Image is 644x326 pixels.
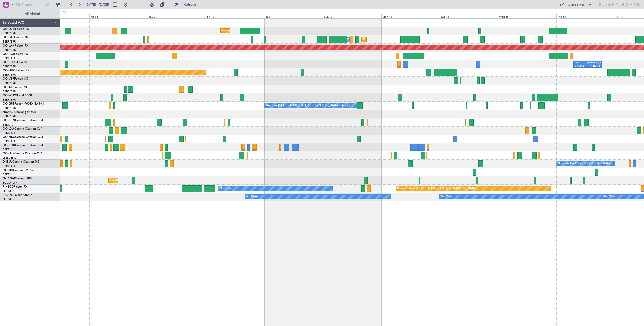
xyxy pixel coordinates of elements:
[13,12,53,16] span: All Aircraft
[148,14,206,18] div: Thu 9
[3,53,28,56] a: OO-FSXFalcon 7X
[3,169,35,172] a: OO-JIDCessna CJ1 525
[3,56,15,60] a: EBKT/KJK
[3,53,14,56] span: OO-FSX
[3,185,27,188] a: F-HECDFalcon 7X
[3,160,12,164] span: D-IBLU
[266,102,350,109] div: No Crew [GEOGRAPHIC_DATA] ([GEOGRAPHIC_DATA] National)
[440,14,498,18] div: Tue 14
[441,193,453,201] div: No Crew
[3,98,16,102] a: EBBR/BRU
[3,119,43,122] a: OO-ZUNCessna Citation CJ4
[381,14,440,18] div: Mon 13
[3,77,28,80] a: OO-VSFFalcon 8X
[3,86,13,89] span: OO-AIE
[3,139,15,143] a: EBKT/KJK
[3,114,16,118] a: EBBR/BRU
[3,106,16,110] a: EBBR/BRU
[3,189,16,193] a: LFPB/LBG
[31,14,89,18] div: Tue 7
[3,77,14,80] span: OO-VSF
[3,127,42,130] a: OO-LXACessna Citation CJ4
[3,136,15,139] span: OO-NSG
[3,81,16,85] a: EBBR/BRU
[3,173,15,176] a: EBKT/KJK
[89,14,148,18] div: Wed 8
[3,177,32,180] a: G-JAGAPhenom 300
[3,90,16,93] a: EBBR/BRU
[3,144,43,147] a: OO-ROKCessna Citation CJ4
[3,197,16,201] a: LFPB/LBG
[3,44,15,47] span: OO-LAH
[3,65,16,68] a: EBBR/BRU
[557,1,595,9] button: Quick Links
[110,177,189,184] div: Planned Maint [GEOGRAPHIC_DATA] ([GEOGRAPHIC_DATA])
[179,3,200,6] span: Refresh
[265,14,323,18] div: Sat 11
[3,40,16,44] a: EBBR/BRU
[61,10,69,14] div: [DATE]
[3,156,16,160] a: LFSN/ENC
[3,181,18,185] a: EGGW/LTN
[3,160,39,164] a: D-IBLUCessna Citation M2
[3,194,13,197] span: F-GPNJ
[15,1,44,8] input: Trip Number
[172,1,202,9] button: Refresh
[363,35,407,43] div: Planned Maint Melsbroek Air Base
[3,61,28,64] a: OO-ELKFalcon 8X
[3,127,14,130] span: OO-LXA
[3,131,15,135] a: EBKT/KJK
[3,148,15,151] a: EBKT/KJK
[246,193,258,201] div: No Crew
[222,27,313,35] div: Planned Maint [GEOGRAPHIC_DATA] ([GEOGRAPHIC_DATA] National)
[3,152,42,155] a: OO-LUXCessna Citation CJ4
[3,36,14,39] span: OO-FAE
[3,119,15,122] span: OO-ZUN
[3,28,29,31] a: OO-LUMFalcon 7X
[3,28,15,31] span: OO-LUM
[3,177,14,180] span: G-JAGA
[3,86,27,89] a: OO-AIEFalcon 7X
[3,185,14,188] span: F-HECD
[3,111,14,114] span: N604GF
[3,73,16,77] a: EBBR/BRU
[604,193,616,201] div: No Crew
[575,61,587,65] div: LIMZ
[220,185,231,192] div: No Crew
[3,164,15,168] a: EBKT/KJK
[558,160,610,168] div: No Crew Kortrijk-[GEOGRAPHIC_DATA]
[3,94,32,97] a: OO-WLPGlobal 5500
[3,136,43,139] a: OO-NSGCessna Citation CJ4
[3,94,15,97] span: OO-WLP
[3,144,15,147] span: OO-ROK
[498,14,556,18] div: Wed 15
[6,10,55,18] button: All Aircraft
[3,194,32,197] a: F-GPNJFalcon 900EX
[3,69,29,72] a: OO-HHOFalcon 8X
[3,102,44,105] a: OO-GPEFalcon 900EX EASy II
[3,102,14,105] span: OO-GPE
[3,36,28,39] a: OO-FAEFalcon 7X
[323,14,381,18] div: Sun 12
[575,64,587,68] div: 07:00 Z
[3,48,16,52] a: EBBR/BRU
[587,64,600,68] div: 18:35 Z
[3,61,14,64] span: OO-ELK
[3,123,15,127] a: EBKT/KJK
[3,169,13,172] span: OO-JID
[587,61,600,65] div: [PERSON_NAME]
[3,44,28,47] a: OO-LAHFalcon 7X
[3,31,16,35] a: EBBR/BRU
[3,111,36,114] a: N604GFChallenger 604
[556,14,615,18] div: Thu 16
[206,14,264,18] div: Fri 10
[397,185,476,192] div: Planned Maint [GEOGRAPHIC_DATA] ([GEOGRAPHIC_DATA])
[568,3,585,8] div: Quick Links
[3,152,14,155] span: OO-LUX
[86,2,109,7] span: [DATE] - [DATE]
[3,69,16,72] span: OO-HHO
